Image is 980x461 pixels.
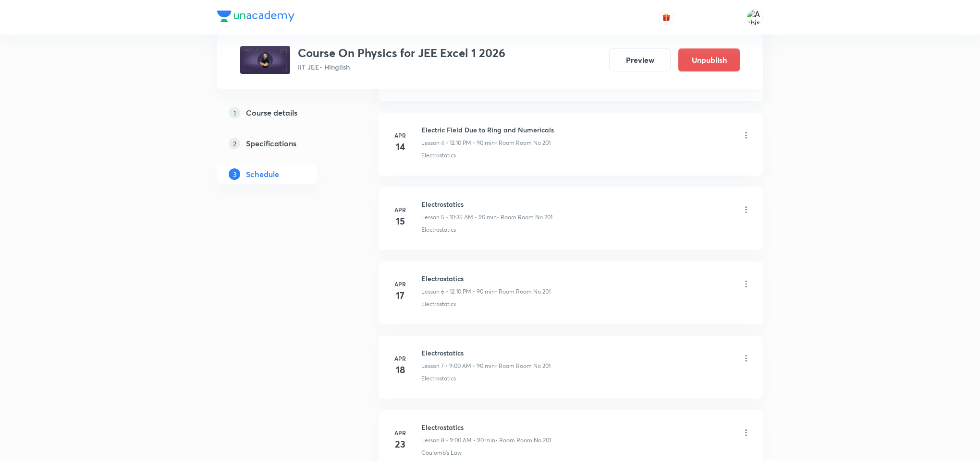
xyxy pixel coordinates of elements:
[497,213,552,222] p: • Room Room No 201
[391,354,410,363] h6: Apr
[298,62,505,72] p: IIT JEE • Hinglish
[495,362,551,370] p: • Room Room No 201
[391,280,410,288] h6: Apr
[391,428,410,437] h6: Apr
[391,288,410,303] h4: 17
[391,131,410,140] h6: Apr
[217,11,294,24] a: Company Logo
[659,10,674,25] button: avatar
[495,139,551,147] p: • Room Room No 201
[246,168,279,180] h5: Schedule
[421,449,462,457] p: Coulomb's Law
[391,214,410,228] h4: 15
[421,151,456,160] p: Electrostatics
[421,374,456,383] p: Electrostatics
[229,168,240,180] p: 3
[421,199,552,209] h6: Electrostatics
[217,134,348,153] a: 2Specifications
[421,273,551,284] h6: Electrostatics
[229,138,240,149] p: 2
[421,225,456,234] p: Electrostatics
[421,348,551,358] h6: Electrostatics
[421,300,456,308] p: Electrostatics
[246,107,297,118] h5: Course details
[246,138,296,149] h5: Specifications
[421,287,495,296] p: Lesson 6 • 12:10 PM • 90 min
[217,103,348,122] a: 1Course details
[421,422,551,432] h6: Electrostatics
[391,363,410,377] h4: 18
[421,213,497,222] p: Lesson 5 • 10:35 AM • 90 min
[391,205,410,214] h6: Apr
[240,46,290,74] img: 7341c22e2798415193e02f378be260d7.jpg
[217,11,294,22] img: Company Logo
[421,436,495,445] p: Lesson 8 • 9:00 AM • 90 min
[298,46,505,60] h3: Course On Physics for JEE Excel 1 2026
[495,436,551,445] p: • Room Room No 201
[391,140,410,154] h4: 14
[747,9,763,25] img: Ashish Kumar
[229,107,240,118] p: 1
[495,287,551,296] p: • Room Room No 201
[421,125,554,135] h6: Electric Field Due to Ring and Numericals
[662,13,671,22] img: avatar
[391,437,410,451] h4: 23
[678,48,740,71] button: Unpublish
[421,362,495,370] p: Lesson 7 • 9:00 AM • 90 min
[609,48,671,71] button: Preview
[421,139,495,147] p: Lesson 4 • 12:10 PM • 90 min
